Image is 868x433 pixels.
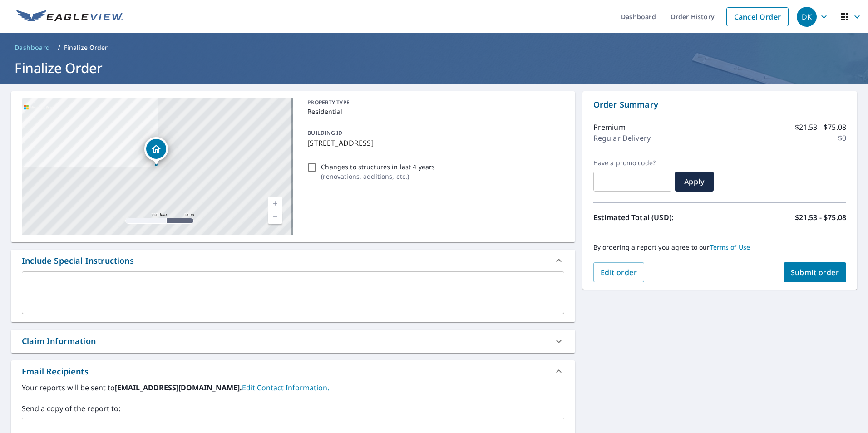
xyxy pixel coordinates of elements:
[115,383,242,393] b: [EMAIL_ADDRESS][DOMAIN_NAME].
[58,42,60,53] li: /
[11,59,857,77] h1: Finalize Order
[307,138,560,148] p: [STREET_ADDRESS]
[784,262,847,282] button: Submit order
[307,129,342,137] p: BUILDING ID
[593,212,720,223] p: Estimated Total (USD):
[22,365,89,378] div: Email Recipients
[11,360,575,382] div: Email Recipients
[795,122,846,133] p: $21.53 - $75.08
[710,243,750,251] a: Terms of Use
[307,98,560,107] p: PROPERTY TYPE
[321,172,435,181] p: ( renovations, additions, etc. )
[593,122,626,133] p: Premium
[22,382,564,393] label: Your reports will be sent to
[593,262,645,282] button: Edit order
[307,107,560,116] p: Residential
[593,159,671,167] label: Have a promo code?
[22,255,134,267] div: Include Special Instructions
[11,40,857,55] nav: breadcrumb
[682,177,706,187] span: Apply
[593,133,651,143] p: Regular Delivery
[11,330,575,353] div: Claim Information
[16,10,123,24] img: EV Logo
[144,137,168,165] div: Dropped pin, building 1, Residential property, 140 S Tisdale Ave Buffalo, WY 82834
[22,335,96,347] div: Claim Information
[15,43,50,52] span: Dashboard
[726,7,789,26] a: Cancel Order
[268,210,282,224] a: Current Level 17, Zoom Out
[795,212,846,223] p: $21.53 - $75.08
[838,133,846,143] p: $0
[242,383,329,393] a: EditContactInfo
[268,197,282,210] a: Current Level 17, Zoom In
[11,40,54,55] a: Dashboard
[601,267,637,277] span: Edit order
[22,403,564,414] label: Send a copy of the report to:
[321,162,435,172] p: Changes to structures in last 4 years
[593,243,846,251] p: By ordering a report you agree to our
[797,7,817,27] div: DK
[11,250,575,271] div: Include Special Instructions
[593,98,846,111] p: Order Summary
[675,172,714,192] button: Apply
[64,43,108,52] p: Finalize Order
[791,267,839,277] span: Submit order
